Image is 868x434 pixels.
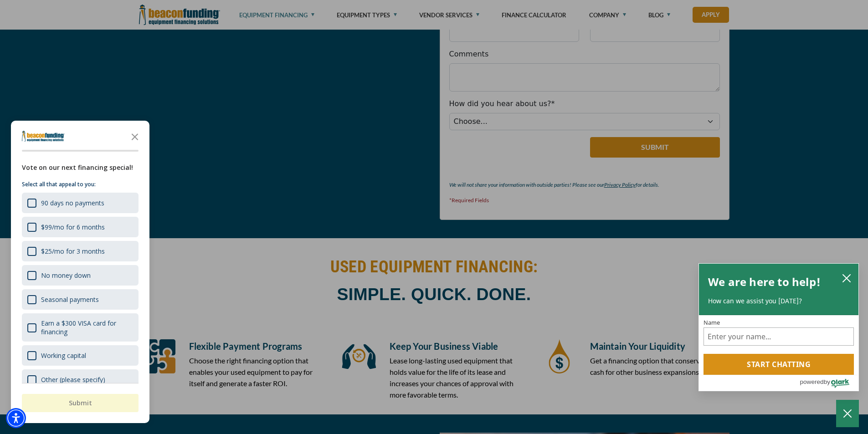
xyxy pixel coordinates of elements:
[41,223,105,231] div: $99/mo for 6 months
[22,217,139,237] div: $99/mo for 6 months
[800,375,858,391] a: Powered by Olark
[800,376,823,388] span: powered
[22,394,139,412] button: Submit
[22,180,139,189] p: Select all that appeal to you:
[704,354,854,375] button: Start chatting
[22,369,139,390] div: Other (please specify)
[22,163,139,173] div: Vote on our next financing special!
[708,273,821,291] h2: We are here to help!
[836,400,859,427] button: Close Chatbox
[41,271,91,280] div: No money down
[22,193,139,213] div: 90 days no payments
[41,375,105,384] div: Other (please specify)
[41,295,99,304] div: Seasonal payments
[22,345,139,366] div: Working capital
[22,265,139,286] div: No money down
[708,296,849,306] p: How can we assist you [DATE]?
[704,327,854,346] input: Name
[699,263,859,392] div: olark chatbox
[41,351,86,360] div: Working capital
[41,319,133,336] div: Earn a $300 VISA card for financing
[41,247,105,255] div: $25/mo for 3 months
[22,289,139,310] div: Seasonal payments
[824,376,830,388] span: by
[22,131,65,142] img: Company logo
[22,241,139,261] div: $25/mo for 3 months
[839,271,854,284] button: close chatbox
[126,127,144,145] button: Close the survey
[6,408,26,428] div: Accessibility Menu
[41,199,104,207] div: 90 days no payments
[22,313,139,342] div: Earn a $300 VISA card for financing
[11,121,149,423] div: Survey
[704,320,854,326] label: Name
